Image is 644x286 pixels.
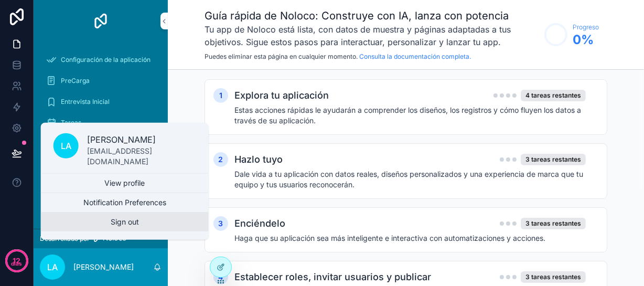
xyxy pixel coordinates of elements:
[41,174,209,193] a: View profile
[581,32,594,47] font: %
[92,13,109,29] img: Logotipo de la aplicación
[40,113,162,132] a: Tareas
[61,98,110,105] font: Entrevista Inicial
[41,213,209,231] button: Sign out
[40,134,162,153] a: Cliente
[205,24,511,47] font: Tu app de Noloco está lista, con datos de muestra y páginas adaptadas a tus objetivos. Sigue esto...
[40,50,162,69] a: Configuración de la aplicación
[11,260,22,267] font: días
[87,146,196,167] p: [EMAIL_ADDRESS][DOMAIN_NAME]
[13,256,20,265] font: 12
[41,193,209,212] button: Notification Preferences
[205,52,358,60] font: Puedes eliminar esta página en cualquier momento.
[73,262,134,271] font: [PERSON_NAME]
[47,262,58,272] font: LA
[359,52,471,60] a: Consulta la documentación completa.
[61,56,151,63] font: Configuración de la aplicación
[34,42,168,189] div: contenido desplazable
[573,23,599,31] font: Progreso
[40,155,162,174] a: Provincia
[40,71,162,90] a: PreCarga
[34,229,168,248] a: Desarrollado por
[205,9,509,22] font: Guía rápida de Noloco: Construye con IA, lanza con potencia
[40,235,90,242] font: Desarrollado por
[87,133,196,146] p: [PERSON_NAME]
[573,32,581,47] font: 0
[61,77,90,84] font: PreCarga
[61,140,71,152] span: LA
[40,92,162,111] a: Entrevista Inicial
[61,119,81,126] font: Tareas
